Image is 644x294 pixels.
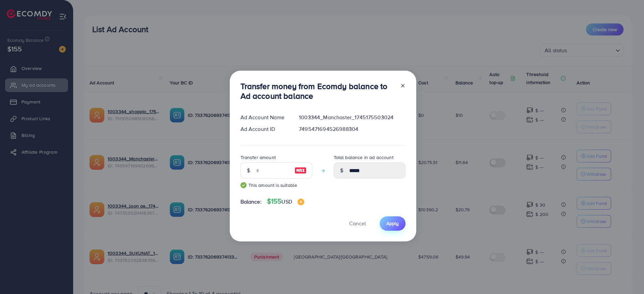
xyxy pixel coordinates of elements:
button: Apply [380,216,406,231]
img: guide [240,182,247,188]
h3: Transfer money from Ecomdy balance to Ad account balance [240,81,395,101]
button: Cancel [341,216,374,231]
span: Balance: [240,198,262,206]
div: Ad Account Name [235,114,294,121]
small: This amount is suitable [240,182,312,189]
img: image [298,199,304,205]
div: 1003344_Manchaster_1745175503024 [293,114,411,121]
span: USD [281,198,292,205]
h4: $155 [267,197,304,206]
span: Apply [386,220,399,227]
img: image [294,166,307,174]
span: Cancel [349,220,366,227]
label: Total balance in ad account [334,154,393,161]
div: Ad Account ID [235,125,294,133]
div: 7495471694526988304 [293,125,411,133]
label: Transfer amount [240,154,276,161]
